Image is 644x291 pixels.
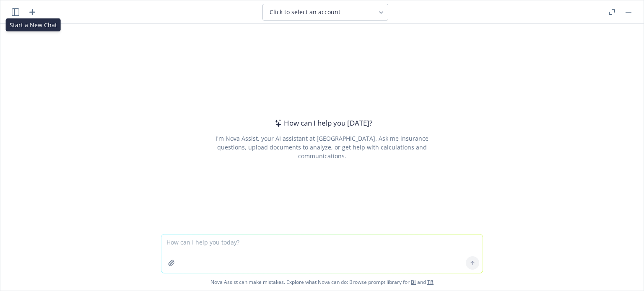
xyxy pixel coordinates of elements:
[427,278,434,286] a: TR
[262,4,388,21] button: Click to select an account
[204,134,440,160] div: I'm Nova Assist, your AI assistant at [GEOGRAPHIC_DATA]. Ask me insurance questions, upload docum...
[272,118,372,129] div: How can I help you [DATE]?
[6,18,61,31] div: Start a New Chat
[411,278,416,286] a: BI
[4,273,640,291] span: Nova Assist can make mistakes. Explore what Nova can do: Browse prompt library for and
[270,8,340,16] span: Click to select an account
